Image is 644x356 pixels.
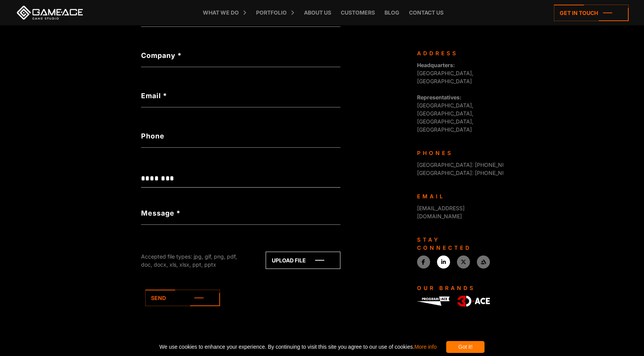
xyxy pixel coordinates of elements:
[417,149,498,157] div: Phones
[417,236,498,252] div: Stay connected
[417,284,498,292] div: Our Brands
[141,91,340,101] label: Email *
[446,341,485,353] div: Got it!
[414,344,437,350] a: More info
[141,50,340,61] label: Company *
[417,62,473,84] span: [GEOGRAPHIC_DATA], [GEOGRAPHIC_DATA]
[417,162,523,168] span: [GEOGRAPHIC_DATA]: [PHONE_NUMBER]
[417,192,498,200] div: Email
[417,205,465,219] a: [EMAIL_ADDRESS][DOMAIN_NAME]
[141,252,248,269] div: Accepted file types: jpg, gif, png, pdf, doc, docx, xls, xlsx, ppt, pptx
[554,5,629,21] a: Get in touch
[417,62,455,68] strong: Headquarters:
[417,170,523,176] span: [GEOGRAPHIC_DATA]: [PHONE_NUMBER]
[417,297,450,305] img: Program-Ace
[141,131,340,141] label: Phone
[141,208,181,218] label: Message *
[417,49,498,57] div: Address
[145,290,220,306] a: Send
[417,94,462,101] strong: Representatives:
[159,341,437,353] span: We use cookies to enhance your experience. By continuing to visit this site you agree to our use ...
[417,94,473,133] span: [GEOGRAPHIC_DATA], [GEOGRAPHIC_DATA], [GEOGRAPHIC_DATA], [GEOGRAPHIC_DATA]
[457,296,490,307] img: 3D-Ace
[266,252,340,269] a: Upload file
